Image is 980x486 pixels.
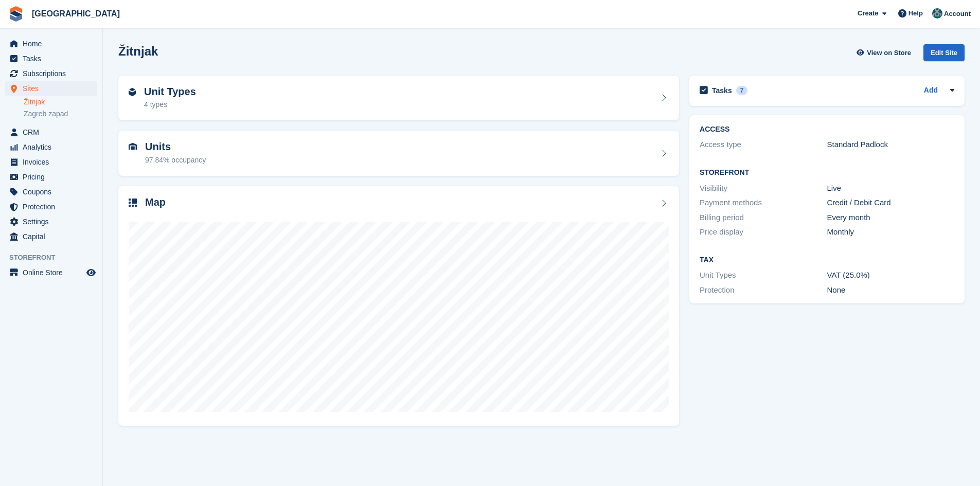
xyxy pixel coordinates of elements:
[5,214,97,229] a: menu
[23,155,84,169] span: Invoices
[144,99,196,110] div: 4 types
[23,37,84,51] span: Home
[944,9,971,19] span: Account
[855,44,915,61] a: View on Store
[700,125,954,134] h2: ACCESS
[700,169,954,177] h2: Storefront
[23,185,84,199] span: Coupons
[118,186,679,426] a: Map
[827,212,954,224] div: Every month
[118,131,679,176] a: Units 97.84% occupancy
[145,155,206,166] div: 97.84% occupancy
[827,139,954,151] div: Standard Padlock
[5,265,97,280] a: menu
[700,197,827,209] div: Payment methods
[145,141,206,153] h2: Units
[5,229,97,244] a: menu
[700,212,827,224] div: Billing period
[23,170,84,184] span: Pricing
[23,51,84,66] span: Tasks
[700,269,827,281] div: Unit Types
[5,155,97,169] a: menu
[85,266,97,279] a: Preview store
[5,170,97,184] a: menu
[908,8,923,19] span: Help
[867,48,911,58] span: View on Store
[5,66,97,81] a: menu
[736,86,748,95] div: 7
[24,97,97,107] a: Žitnjak
[23,81,84,96] span: Sites
[827,197,954,209] div: Credit / Debit Card
[23,66,84,81] span: Subscriptions
[700,226,827,238] div: Price display
[129,88,136,96] img: unit-type-icn-2b2737a686de81e16bb02015468b77c625bbabd49415b5ef34ead5e3b44a266d.svg
[23,214,84,229] span: Settings
[24,109,97,119] a: Zagreb zapad
[145,196,166,208] h2: Map
[129,143,137,150] img: unit-icn-7be61d7bf1b0ce9d3e12c5938cc71ed9869f7b940bace4675aadf7bd6d80202e.svg
[23,265,84,280] span: Online Store
[144,86,196,98] h2: Unit Types
[700,284,827,296] div: Protection
[827,284,954,296] div: None
[5,81,97,96] a: menu
[5,37,97,51] a: menu
[23,200,84,214] span: Protection
[8,6,24,22] img: stora-icon-8386f47178a22dfd0bd8f6a31ec36ba5ce8667c1dd55bd0f319d3a0aa187defe.svg
[932,8,942,19] img: Željko Gobac
[28,5,124,22] a: [GEOGRAPHIC_DATA]
[5,51,97,66] a: menu
[5,200,97,214] a: menu
[700,183,827,194] div: Visibility
[712,86,732,95] h2: Tasks
[827,226,954,238] div: Monthly
[858,8,878,19] span: Create
[923,44,965,65] a: Edit Site
[827,269,954,281] div: VAT (25.0%)
[9,253,102,263] span: Storefront
[118,76,679,121] a: Unit Types 4 types
[23,229,84,244] span: Capital
[923,44,965,61] div: Edit Site
[5,140,97,154] a: menu
[23,125,84,139] span: CRM
[827,183,954,194] div: Live
[700,139,827,151] div: Access type
[129,199,137,207] img: map-icn-33ee37083ee616e46c38cad1a60f524a97daa1e2b2c8c0bc3eb3415660979fc1.svg
[5,125,97,139] a: menu
[23,140,84,154] span: Analytics
[700,256,954,264] h2: Tax
[5,185,97,199] a: menu
[924,85,938,97] a: Add
[118,44,158,58] h2: Žitnjak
